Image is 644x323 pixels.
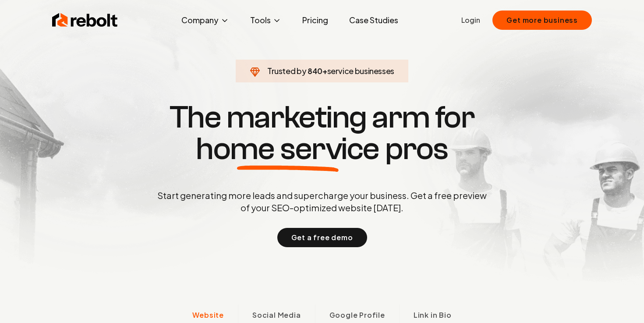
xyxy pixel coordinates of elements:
[156,189,488,214] p: Start generating more leads and supercharge your business. Get a free preview of your SEO-optimiz...
[329,310,385,320] span: Google Profile
[192,310,224,320] span: Website
[243,11,288,29] button: Tools
[252,310,301,320] span: Social Media
[196,133,379,165] span: home service
[327,66,395,76] span: service businesses
[342,11,405,29] a: Case Studies
[461,15,480,25] a: Login
[492,11,592,30] button: Get more business
[112,102,532,165] h1: The marketing arm for pros
[277,228,367,247] button: Get a free demo
[308,65,322,77] span: 840
[295,11,335,29] a: Pricing
[267,66,306,76] span: Trusted by
[174,11,236,29] button: Company
[322,66,327,76] span: +
[52,11,118,29] img: Rebolt Logo
[414,310,452,320] span: Link in Bio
